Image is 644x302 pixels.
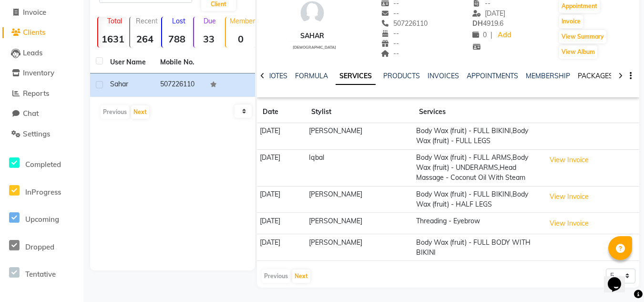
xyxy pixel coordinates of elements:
span: Upcoming [25,215,59,224]
td: 507226110 [154,73,204,97]
a: Leads [2,48,81,59]
span: Chat [23,109,39,118]
span: Sahar [110,80,128,88]
p: Total [102,17,127,25]
strong: 1631 [98,33,127,45]
span: Reports [23,89,49,98]
button: View Album [559,45,597,59]
span: Dropped [25,242,54,251]
span: Settings [23,129,50,138]
button: View Invoice [545,189,593,204]
span: 507226110 [381,19,428,28]
p: Due [196,17,223,25]
td: [PERSON_NAME] [306,123,413,150]
a: SERVICES [336,68,376,85]
td: [PERSON_NAME] [306,234,413,261]
span: Clients [23,28,45,37]
a: Inventory [2,68,81,79]
th: Date [257,101,306,123]
span: -- [381,39,399,48]
a: Invoice [2,7,81,18]
button: View Invoice [545,216,593,231]
span: 0 [472,31,487,39]
span: DH [472,19,483,28]
div: Sahar [289,31,336,41]
span: [DEMOGRAPHIC_DATA] [293,45,336,50]
button: View Summary [559,30,606,43]
button: Invoice [559,15,583,28]
span: | [491,30,492,40]
span: Leads [23,48,42,57]
td: Iqbal [306,149,413,186]
td: [DATE] [257,213,306,234]
td: [PERSON_NAME] [306,186,413,213]
p: Lost [166,17,191,25]
a: PRODUCTS [383,72,420,80]
td: [DATE] [257,123,306,150]
span: -- [381,29,399,38]
p: Recent [134,17,159,25]
td: [DATE] [257,149,306,186]
a: Chat [2,108,81,119]
a: INVOICES [428,72,459,80]
a: FORMULA [295,72,328,80]
strong: 264 [130,33,159,45]
a: APPOINTMENTS [467,72,518,80]
td: Body Wax (fruit) - FULL ARMS,Body Wax (fruit) - UNDERARMS,Head Massage - Coconut Oil With Steam [413,149,542,186]
span: Tentative [25,270,56,279]
span: InProgress [25,187,61,197]
a: Add [496,29,513,42]
span: 4919.6 [472,19,503,28]
span: -- [381,49,399,58]
a: Reports [2,88,81,99]
strong: 33 [194,33,223,45]
td: Body Wax (fruit) - FULL BODY WITH BIKINI [413,234,542,261]
td: Body Wax (fruit) - FULL BIKINI,Body Wax (fruit) - HALF LEGS [413,186,542,213]
td: Body Wax (fruit) - FULL BIKINI,Body Wax (fruit) - FULL LEGS [413,123,542,150]
td: [PERSON_NAME] [306,213,413,234]
strong: 0 [226,33,255,45]
th: Mobile No. [154,52,204,73]
a: NOTES [266,72,287,80]
a: PACKAGES [578,72,613,80]
th: Stylist [306,101,413,123]
th: User Name [104,52,154,73]
a: Clients [2,27,81,38]
span: [DATE] [472,9,505,18]
span: Invoice [23,8,46,17]
p: Member [230,17,255,25]
td: [DATE] [257,186,306,213]
td: [DATE] [257,234,306,261]
td: Threading - Eyebrow [413,213,542,234]
strong: 788 [162,33,191,45]
span: -- [381,9,399,18]
span: Completed [25,160,61,169]
th: Services [413,101,542,123]
button: View Invoice [545,153,593,167]
button: Next [131,105,149,119]
button: Next [292,270,310,283]
span: Inventory [23,68,54,77]
iframe: chat widget [604,264,634,292]
a: Settings [2,129,81,140]
a: MEMBERSHIP [526,72,570,80]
